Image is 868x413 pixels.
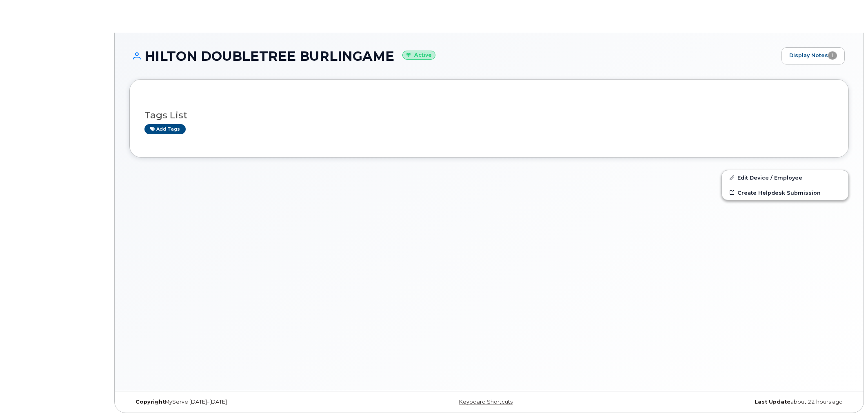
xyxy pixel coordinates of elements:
div: about 22 hours ago [609,399,849,405]
h1: HILTON DOUBLETREE BURLINGAME [129,49,777,63]
a: Create Helpdesk Submission [722,185,848,200]
a: Display Notes1 [781,47,845,64]
a: Keyboard Shortcuts [459,399,513,405]
span: 1 [828,51,837,60]
strong: Last Update [755,399,790,405]
strong: Copyright [135,399,165,405]
a: Edit Device / Employee [722,170,848,185]
div: MyServe [DATE]–[DATE] [129,399,369,405]
a: Add tags [144,124,186,134]
small: Active [402,51,435,60]
h3: Tags List [144,110,834,120]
